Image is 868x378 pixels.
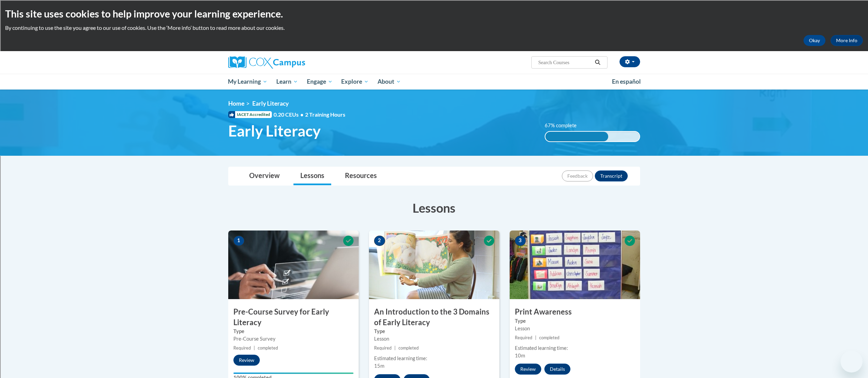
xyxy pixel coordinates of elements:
[218,74,650,90] div: Main menu
[252,100,289,107] span: Early Literacy
[228,56,359,69] a: Cox Campus
[612,78,641,85] span: En español
[228,111,272,118] span: IACET Accredited
[841,351,863,373] iframe: Button to launch messaging window
[545,122,584,129] label: 67% complete
[305,111,345,118] span: 2 Training Hours
[307,78,333,86] span: Engage
[545,132,608,141] div: 67% complete
[274,111,305,118] span: 0.20 CEUs
[537,58,592,67] input: Search Courses
[276,78,298,86] span: Learn
[300,111,303,118] span: •
[607,74,645,89] a: En español
[341,78,369,86] span: Explore
[373,74,405,90] a: About
[337,74,373,90] a: Explore
[592,58,603,67] button: Search
[228,78,267,86] span: My Learning
[302,74,337,90] a: Engage
[620,56,640,67] button: Account Settings
[272,74,302,90] a: Learn
[228,122,321,140] span: Early Literacy
[228,56,305,69] img: Cox Campus
[224,74,272,90] a: My Learning
[228,100,244,107] a: Home
[378,78,401,86] span: About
